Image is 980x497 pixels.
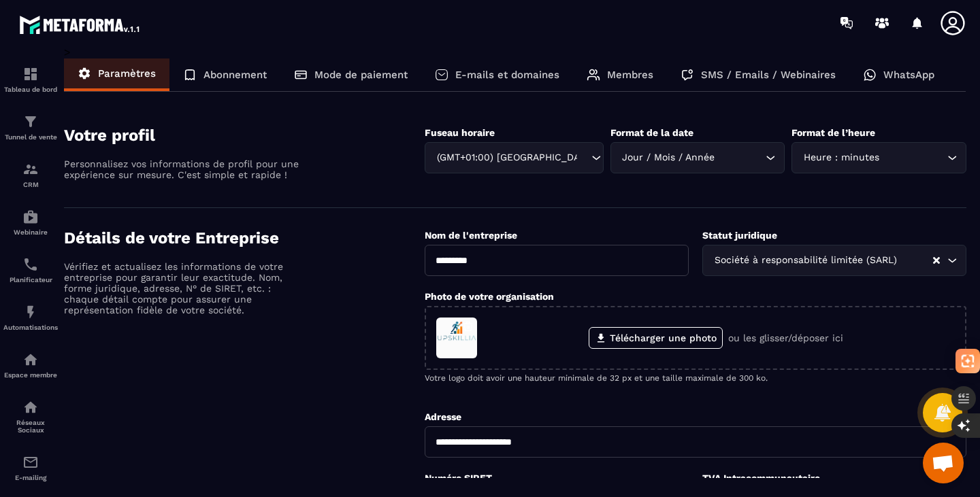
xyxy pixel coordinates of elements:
input: Search for option [900,253,932,268]
p: Vérifiez et actualisez les informations de votre entreprise pour garantir leur exactitude. Nom, f... [64,261,302,315]
input: Search for option [718,150,763,165]
a: Ouvrir le chat [923,443,964,483]
img: automations [22,304,39,320]
input: Search for option [882,150,944,165]
p: Automatisations [3,324,58,331]
div: Search for option [791,142,966,173]
p: Réseaux Sociaux [3,419,58,434]
label: Photo de votre organisation [425,291,554,302]
img: formation [22,161,39,177]
h4: Votre profil [64,126,425,145]
p: Abonnement [203,69,267,81]
p: E-mailing [3,474,58,481]
h4: Détails de votre Entreprise [64,228,425,247]
p: Tableau de bord [3,86,58,93]
label: Format de la date [610,127,693,138]
p: Membres [607,69,653,81]
p: Planificateur [3,276,58,284]
button: Clear Selected [933,256,940,266]
label: Numéro SIRET [425,473,492,483]
p: Paramètres [98,67,156,80]
a: formationformationTableau de bord [3,56,58,103]
img: email [22,454,39,470]
div: Search for option [702,245,966,276]
img: formation [22,114,39,130]
span: Société à responsabilité limitée (SARL) [711,253,900,268]
p: Personnalisez vos informations de profil pour une expérience sur mesure. C'est simple et rapide ! [64,158,302,180]
p: Mode de paiement [314,69,408,81]
p: Votre logo doit avoir une hauteur minimale de 32 px et une taille maximale de 300 ko. [425,373,966,383]
a: automationsautomationsEspace membre [3,341,58,389]
label: Fuseau horaire [425,127,495,138]
p: Espace membre [3,371,58,379]
a: formationformationCRM [3,151,58,199]
label: Statut juridique [702,230,777,241]
a: formationformationTunnel de vente [3,103,58,151]
img: social-network [22,399,39,415]
span: Jour / Mois / Année [619,150,718,165]
a: automationsautomationsWebinaire [3,199,58,246]
img: formation [22,66,39,82]
p: SMS / Emails / Webinaires [701,69,836,81]
label: Nom de l'entreprise [425,230,517,241]
img: logo [19,12,142,37]
input: Search for option [578,150,588,165]
a: emailemailE-mailing [3,444,58,492]
p: ou les glisser/déposer ici [728,332,843,343]
p: Tunnel de vente [3,133,58,141]
div: Search for option [425,142,604,173]
p: Webinaire [3,228,58,236]
img: scheduler [22,256,39,273]
img: automations [22,209,39,225]
a: automationsautomationsAutomatisations [3,294,58,341]
label: Télécharger une photo [589,327,723,349]
p: WhatsApp [883,69,934,81]
div: Search for option [610,142,785,173]
img: automations [22,352,39,368]
a: social-networksocial-networkRéseaux Sociaux [3,389,58,444]
span: Heure : minutes [800,150,882,165]
label: TVA Intracommunautaire [702,473,820,483]
p: CRM [3,181,58,188]
label: Format de l’heure [791,127,875,138]
span: (GMT+01:00) [GEOGRAPHIC_DATA] [434,150,578,165]
p: E-mails et domaines [455,69,559,81]
a: schedulerschedulerPlanificateur [3,246,58,294]
label: Adresse [425,411,461,422]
